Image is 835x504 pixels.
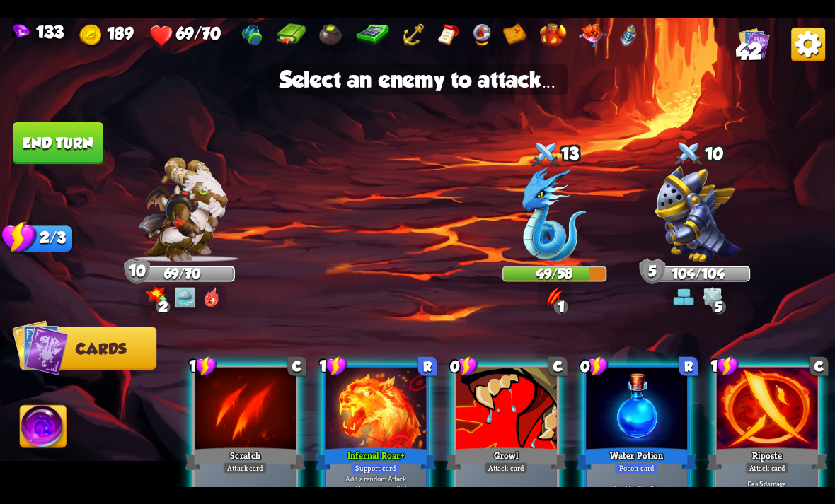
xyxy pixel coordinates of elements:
[576,445,697,472] div: Water Potion
[544,286,565,307] img: Wound.png
[132,267,234,280] div: 69/70
[418,356,437,375] div: R
[446,445,567,472] div: Growl
[437,23,460,47] img: Notebook - Cards can now be upgraded two times.
[502,23,527,47] img: Map - Reveal all path points on the map.
[540,23,566,47] img: Rage Potion - Deal 5 fire damage to all enemies when playing a card that costs 3+ stamina.
[124,258,150,284] div: Armor
[12,319,69,375] img: Cards_Icon.png
[502,138,607,172] div: 13
[20,327,157,370] button: Cards
[712,300,726,314] div: 5
[80,23,134,47] div: Gold
[276,23,306,47] img: Book - Gain 1 extra stamina at the start of each turn.
[185,445,306,472] div: Scratch
[146,286,167,304] img: Bonus_Damage_Icon.png
[21,405,67,452] img: Ability_Icon.png
[13,23,29,39] img: Gem.png
[76,340,126,357] span: Cards
[328,473,424,503] p: Add a random Attack card to your hand that costs 0 this turn.
[241,23,264,47] img: Gym Bag - Gain 1 Bonus Damage at the start of the combat.
[267,63,569,95] div: Select an enemy to attack...
[318,23,344,47] img: Cauldron - Draw 2 additional cards at the start of each combat.
[150,23,221,47] div: Health
[791,27,825,61] img: Options_Button.png
[287,356,306,375] div: C
[646,138,751,172] div: 10
[639,258,665,284] div: Armor
[176,23,221,42] span: 69/70
[107,23,134,42] span: 189
[351,462,401,474] div: Support card
[20,225,74,252] div: 2/3
[175,286,196,307] img: Dark_Clouds.png
[739,27,770,58] img: Cards_Icon.png
[636,483,640,493] b: 4
[580,356,609,377] div: 0
[589,483,685,493] p: Heal for health.
[554,300,568,314] div: 1
[150,24,173,47] img: Heart.png
[2,220,37,254] img: Stamina_Icon.png
[401,23,424,47] img: Anchor - Start each combat with 10 armor.
[619,23,637,47] img: Arcane Diploma - Whenever using an ability, deal 5 damage to all enemies.
[13,22,63,41] div: Gems
[739,27,770,61] div: View all the cards in your deck
[80,24,103,47] img: Gold.png
[319,356,347,377] div: 1
[647,267,749,280] div: 104/104
[679,356,698,375] div: R
[615,462,658,474] div: Potion card
[315,445,436,472] div: Infernal Roar+
[138,157,227,262] img: Barbarian_Dragon.png
[473,23,490,47] img: Snow Globe - For every 5 cards in your deck, heal 3 HP whenever you reach a campfire.
[522,166,586,262] img: Wind_Dragon.png
[224,462,267,474] div: Attack card
[759,478,763,488] b: 5
[702,286,723,307] img: Crystallize.png
[707,445,828,472] div: Riposte
[450,356,478,377] div: 0
[484,462,528,474] div: Attack card
[203,286,219,307] img: DragonFury.png
[810,356,829,375] div: C
[745,462,789,474] div: Attack card
[156,300,170,314] div: 2
[579,23,607,47] img: Regal Pillow - Heal an additional 15 HP when you rest at the campfire.
[673,286,694,307] img: Barricade.png
[504,267,606,280] div: 49/58
[655,166,741,262] img: Knight_Dragon.png
[736,39,763,64] span: 42
[710,356,739,377] div: 1
[13,122,103,164] button: End turn
[548,356,568,375] div: C
[189,356,217,377] div: 1
[356,23,389,47] img: Calculator - Shop inventory can be reset 3 times.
